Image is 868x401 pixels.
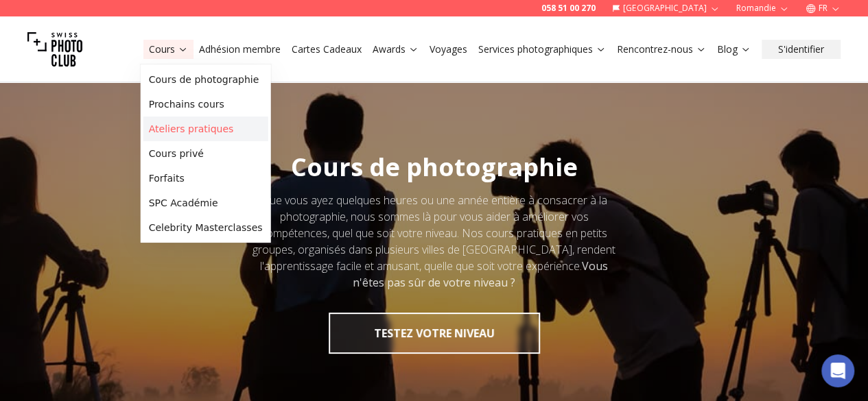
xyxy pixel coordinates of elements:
a: Adhésion membre [199,42,281,56]
a: Services photographiques [478,42,606,56]
a: Ateliers pratiques [143,117,268,141]
button: Rencontrez-nous [611,40,712,59]
a: Rencontrez-nous [617,42,706,56]
div: Que vous ayez quelques heures ou une année entière à consacrer à la photographie, nous sommes là ... [248,192,621,291]
button: Cartes Cadeaux [286,40,367,59]
button: Adhésion membre [193,40,286,59]
button: TESTEZ VOTRE NIVEAU [329,313,540,354]
a: Prochains cours [143,92,268,117]
button: Voyages [424,40,473,59]
a: Cartes Cadeaux [292,42,362,56]
img: Swiss photo club [27,22,82,77]
button: Awards [367,40,424,59]
a: Cours privé [143,141,268,166]
a: 058 51 00 270 [541,3,596,14]
button: S'identifier [762,40,841,59]
button: Blog [712,40,756,59]
a: Cours de photographie [143,67,268,92]
button: Services photographiques [473,40,611,59]
a: SPC Académie [143,191,268,215]
a: Voyages [430,42,467,56]
a: Forfaits [143,166,268,191]
div: Open Intercom Messenger [821,354,854,387]
a: Blog [717,42,751,56]
a: Awards [373,42,419,56]
a: Celebrity Masterclasses [143,215,268,240]
a: Cours [149,42,188,56]
span: Cours de photographie [291,150,578,184]
button: Cours [143,40,193,59]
